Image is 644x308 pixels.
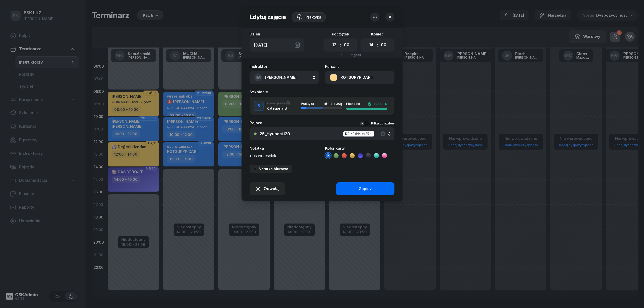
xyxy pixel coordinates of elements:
button: Zapisz [336,182,394,195]
button: Kilka pojazdów [360,121,394,126]
div: : [377,42,378,48]
div: Zapisz [359,186,372,192]
button: Odwołaj [250,182,285,195]
div: Kilka pojazdów [371,121,394,126]
button: 25_Hyundai i20KR 4CW44 (25) [250,127,394,140]
button: IM[PERSON_NAME] [250,71,319,84]
div: 25_Hyundai i20 [260,132,290,136]
div: Notatka biurowa [253,167,288,171]
span: [PERSON_NAME] [265,75,297,80]
button: KOTSUPYR DARII [325,71,394,84]
button: Notatka biurowa [250,165,292,173]
span: IM [256,75,261,80]
span: Odwołaj [264,186,279,192]
div: : [340,42,341,48]
h2: Edytuj zajęcia [250,13,286,21]
div: KR 4CW44 (25) [343,131,374,137]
